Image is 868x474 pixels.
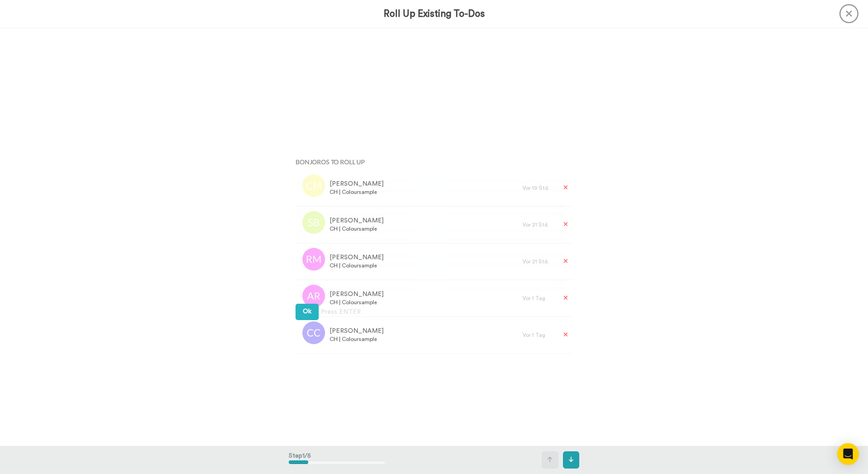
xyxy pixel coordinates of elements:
span: Ok [303,308,311,315]
div: Step 1 / 5 [289,447,385,473]
h3: Roll Up Existing To-Dos [384,9,485,19]
div: Open Intercom Messenger [837,443,859,465]
button: Ok [296,304,319,320]
h4: Bonjoros To Roll Up [296,158,572,165]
